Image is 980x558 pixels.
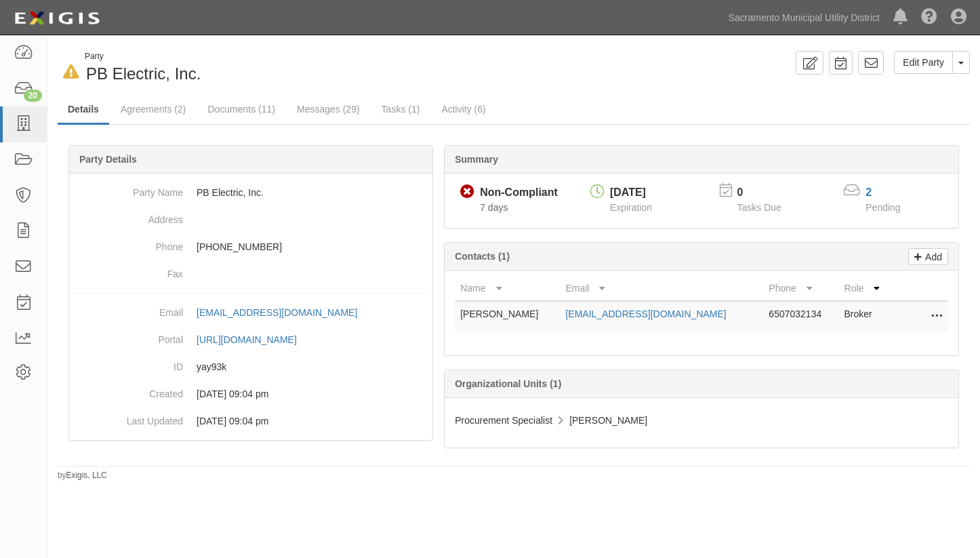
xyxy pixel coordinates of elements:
b: Summary [455,154,498,165]
th: Name [455,276,560,301]
a: [EMAIL_ADDRESS][DOMAIN_NAME] [197,307,372,318]
span: Pending [865,202,900,213]
a: Documents (11) [197,96,285,123]
a: Add [908,248,948,265]
img: logo-5460c22ac91f19d4615b14bd174203de0afe785f0fc80cf4dbbc73dc1793850b.png [10,6,104,31]
th: Email [560,276,763,301]
div: [DATE] [610,185,652,201]
i: Help Center - Complianz [921,9,937,26]
a: Messages (29) [287,96,370,123]
i: In Default since 10/04/2025 [63,65,79,79]
a: Details [58,96,109,125]
b: Contacts (1) [455,251,510,262]
a: [EMAIL_ADDRESS][DOMAIN_NAME] [565,308,726,319]
b: Organizational Units (1) [455,378,561,389]
small: by [58,470,107,481]
td: [PERSON_NAME] [455,301,560,332]
div: 20 [24,89,42,102]
dd: yay93k [75,353,427,380]
div: Party [85,51,201,62]
dt: Last Updated [75,407,183,428]
dt: Address [75,206,183,226]
dt: Fax [75,260,183,281]
dd: 04/11/2025 09:04 pm [75,380,427,407]
dd: [PHONE_NUMBER] [75,233,427,260]
b: Party Details [79,154,137,165]
a: Agreements (2) [110,96,196,123]
dt: ID [75,353,183,374]
th: Role [839,276,894,301]
div: Non-Compliant [480,185,558,201]
a: Exigis, LLC [66,471,107,480]
dd: PB Electric, Inc. [75,179,427,206]
div: PB Electric, Inc. [58,51,504,85]
a: [URL][DOMAIN_NAME] [197,334,312,345]
dt: Party Name [75,179,183,199]
dt: Created [75,380,183,401]
a: 2 [865,186,872,198]
i: Non-Compliant [460,185,474,199]
span: Expiration [610,202,652,213]
a: Sacramento Municipal Utility District [722,4,886,31]
dt: Portal [75,326,183,346]
p: Add [922,249,942,264]
a: Tasks (1) [371,96,430,123]
dt: Phone [75,233,183,254]
span: Since 09/30/2025 [480,202,508,213]
a: Activity (6) [431,96,495,123]
span: PB Electric, Inc. [86,64,201,83]
div: [EMAIL_ADDRESS][DOMAIN_NAME] [197,306,357,319]
span: Procurement Specialist [455,415,552,426]
p: 0 [737,185,798,201]
span: Tasks Due [737,202,781,213]
td: Broker [839,301,894,332]
dd: 04/11/2025 09:04 pm [75,407,427,435]
a: Edit Party [894,51,953,74]
td: 6507032134 [763,301,838,332]
th: Phone [763,276,838,301]
span: [PERSON_NAME] [569,415,647,426]
dt: Email [75,299,183,319]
